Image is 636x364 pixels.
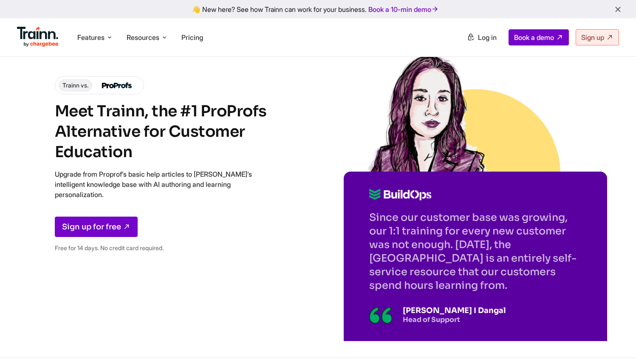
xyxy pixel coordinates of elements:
img: Trainn Logo [17,27,59,47]
span: Book a demo [514,33,554,42]
span: Sign up [581,33,604,42]
span: Features [77,33,105,42]
a: Book a demo [509,29,569,45]
iframe: Chat Widget [594,323,636,364]
p: Since our customer base was growing, our 1:1 training for every new customer was not enough. [DAT... [369,211,582,292]
p: Free for 14 days. No credit card required. [55,243,259,253]
img: sabina dangal [367,51,490,174]
img: buildops [369,189,432,200]
p: [PERSON_NAME] I Dangal [403,306,506,315]
h1: Meet Trainn, the #1 ProProfs Alternative for Customer Education [55,101,301,162]
a: Pricing [181,33,203,42]
div: 👋 New here? See how Trainn can work for your business. [5,5,631,13]
a: Sign up [576,29,619,45]
a: Log in [462,30,502,45]
a: Sign up for free [55,217,138,237]
p: Head of Support [403,315,506,324]
span: Trainn vs. [59,79,92,91]
p: Upgrade from Proprof’s basic help articles to [PERSON_NAME]’s intelligent knowledge base with AI ... [55,169,259,200]
span: Resources [127,33,159,42]
a: Book a 10-min demo [367,3,441,15]
img: proprofs [99,79,135,91]
span: Log in [478,33,497,42]
img: testimonial [369,307,393,324]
